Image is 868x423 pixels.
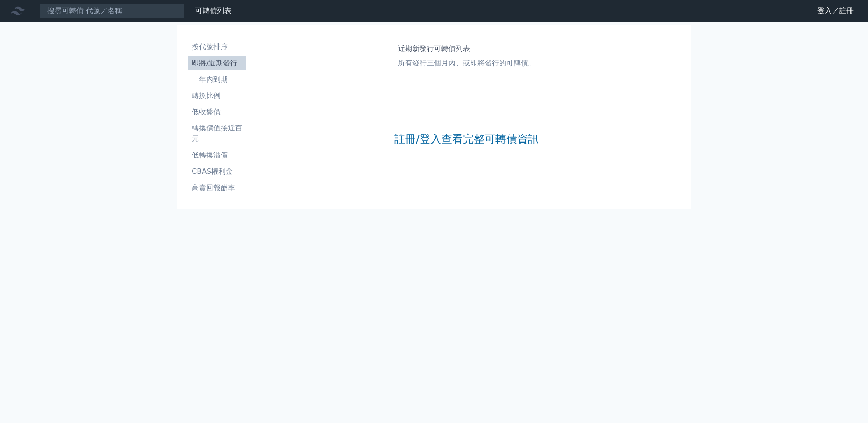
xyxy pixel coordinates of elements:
[188,42,246,52] li: 按代號排序
[398,58,535,69] p: 所有發行三個月內、或即將發行的可轉債。
[188,40,246,54] a: 按代號排序
[195,6,231,15] a: 可轉債列表
[188,90,246,101] li: 轉換比例
[188,164,246,179] a: CBAS權利金
[188,105,246,119] a: 低收盤價
[398,43,535,54] h1: 近期新發行可轉債列表
[188,56,246,70] a: 即將/近期發行
[188,121,246,146] a: 轉換價值接近百元
[188,107,246,117] li: 低收盤價
[188,58,246,69] li: 即將/近期發行
[188,182,246,193] li: 高賣回報酬率
[188,123,246,144] li: 轉換價值接近百元
[188,148,246,163] a: 低轉換溢價
[188,150,246,161] li: 低轉換溢價
[188,72,246,87] a: 一年內到期
[188,88,246,103] a: 轉換比例
[810,4,861,18] a: 登入／註冊
[40,3,184,19] input: 搜尋可轉債 代號／名稱
[188,181,246,195] a: 高賣回報酬率
[188,74,246,85] li: 一年內到期
[394,132,539,146] a: 註冊/登入查看完整可轉債資訊
[188,166,246,177] li: CBAS權利金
